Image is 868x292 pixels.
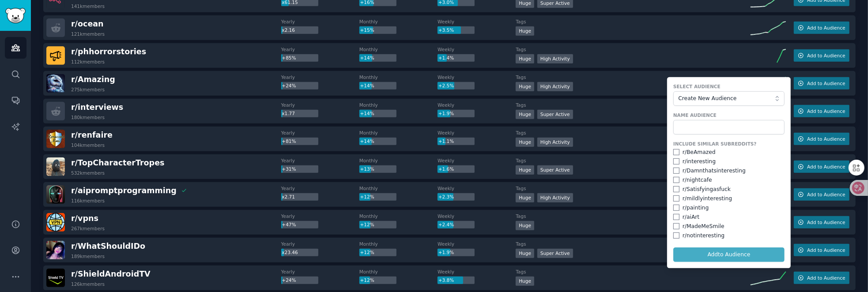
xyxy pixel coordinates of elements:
[360,139,374,144] span: +14%
[683,232,725,240] div: r/ notinteresting
[794,216,849,228] button: Add to Audience
[537,249,573,258] div: Super Active
[516,110,534,119] div: Huge
[794,133,849,145] button: Add to Audience
[71,114,105,120] div: 180k members
[438,277,454,283] span: +3.8%
[807,219,845,225] span: Add to Audience
[516,54,534,64] div: Huge
[282,277,296,283] span: +24%
[516,185,751,191] dt: Tags
[281,241,359,247] dt: Yearly
[516,130,751,136] dt: Tags
[360,166,374,172] span: +13%
[794,188,849,201] button: Add to Audience
[516,249,534,258] div: Huge
[794,105,849,117] button: Add to Audience
[438,19,516,25] dt: Weekly
[281,269,359,275] dt: Yearly
[438,83,454,88] span: +2.5%
[683,204,709,212] div: r/ painting
[71,86,105,93] div: 275k members
[794,49,849,62] button: Add to Audience
[673,141,785,147] label: Include Similar Subreddits?
[359,19,438,25] dt: Monthly
[281,213,359,219] dt: Yearly
[438,46,516,52] dt: Weekly
[359,102,438,108] dt: Monthly
[46,213,65,232] img: vpns
[71,270,151,278] span: r/ ShieldAndroidTV
[281,46,359,52] dt: Yearly
[438,185,516,191] dt: Weekly
[359,74,438,80] dt: Monthly
[46,130,65,148] img: renfaire
[360,27,374,33] span: +15%
[438,250,454,255] span: +1.9%
[516,165,534,175] div: Huge
[516,26,534,36] div: Huge
[71,214,98,223] span: r/ vpns
[683,213,699,221] div: r/ aiArt
[683,158,716,166] div: r/ interesting
[537,54,573,64] div: High Activity
[71,75,115,84] span: r/ Amazing
[359,213,438,219] dt: Monthly
[683,195,732,203] div: r/ mildlyinteresting
[438,27,454,33] span: +3.5%
[807,108,845,114] span: Add to Audience
[438,139,454,144] span: +1.1%
[71,59,105,65] div: 112k members
[807,136,845,142] span: Add to Audience
[807,52,845,59] span: Add to Audience
[282,250,298,255] span: x23.46
[360,277,374,283] span: +12%
[516,241,751,247] dt: Tags
[282,166,296,172] span: +31%
[516,46,751,52] dt: Tags
[71,225,105,232] div: 267k members
[516,213,751,219] dt: Tags
[516,19,751,25] dt: Tags
[438,222,454,227] span: +2.4%
[807,25,845,31] span: Add to Audience
[673,83,785,90] label: Select Audience
[537,110,573,119] div: Super Active
[71,31,105,37] div: 121k members
[807,164,845,170] span: Add to Audience
[359,241,438,247] dt: Monthly
[360,222,374,227] span: +12%
[46,241,65,259] img: WhatShouldIDo
[71,198,105,204] div: 116k members
[359,269,438,275] dt: Monthly
[71,170,105,176] div: 532k members
[438,111,454,116] span: +1.9%
[516,221,534,230] div: Huge
[537,165,573,175] div: Super Active
[516,138,534,147] div: Huge
[282,222,296,227] span: +47%
[281,185,359,191] dt: Yearly
[71,242,145,251] span: r/ WhatShouldIDo
[807,80,845,86] span: Add to Audience
[438,213,516,219] dt: Weekly
[794,22,849,34] button: Add to Audience
[71,131,113,139] span: r/ renfaire
[71,3,105,9] div: 141k members
[359,46,438,52] dt: Monthly
[71,158,164,167] span: r/ TopCharacterTropes
[71,186,177,195] span: r/ aipromptprogramming
[71,103,123,112] span: r/ interviews
[516,102,751,108] dt: Tags
[438,102,516,108] dt: Weekly
[282,27,295,33] span: x2.16
[516,193,534,202] div: Huge
[438,166,454,172] span: +1.6%
[537,82,573,91] div: High Activity
[516,269,751,275] dt: Tags
[359,185,438,191] dt: Monthly
[683,167,746,175] div: r/ Damnthatsinteresting
[71,47,146,56] span: r/ phhorrorstories
[359,157,438,164] dt: Monthly
[673,91,785,106] button: Create New Audience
